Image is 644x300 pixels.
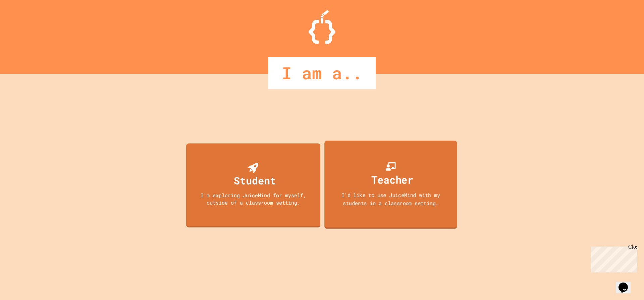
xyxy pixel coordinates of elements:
[234,173,276,188] div: Student
[268,57,376,89] div: I am a..
[588,244,637,272] iframe: chat widget
[331,191,450,207] div: I'd like to use JuiceMind with my students in a classroom setting.
[372,172,414,187] div: Teacher
[193,191,314,207] div: I'm exploring JuiceMind for myself, outside of a classroom setting.
[309,10,335,44] img: Logo.svg
[3,3,46,43] div: Chat with us now!Close
[616,273,637,293] iframe: chat widget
